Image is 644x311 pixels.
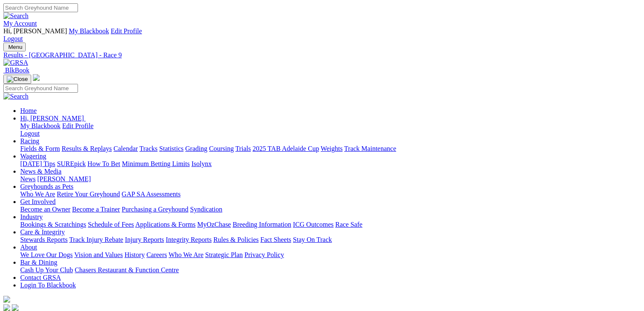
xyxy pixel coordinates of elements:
a: Statistics [159,145,184,152]
a: [PERSON_NAME] [37,175,91,182]
a: Bar & Dining [20,259,57,266]
a: News & Media [20,168,62,175]
a: SUREpick [57,160,86,167]
button: Toggle navigation [3,75,31,84]
a: We Love Our Dogs [20,251,72,258]
a: Careers [146,251,167,258]
a: MyOzChase [197,221,231,228]
a: News [20,175,35,182]
a: Race Safe [335,221,362,228]
a: Stewards Reports [20,236,67,243]
img: logo-grsa-white.png [3,296,10,303]
a: Coursing [209,145,234,152]
a: Purchasing a Greyhound [122,206,188,213]
a: Contact GRSA [20,274,61,281]
img: twitter.svg [12,304,19,311]
a: Isolynx [191,160,212,167]
span: Hi, [PERSON_NAME] [20,115,84,122]
a: Chasers Restaurant & Function Centre [75,266,179,273]
a: GAP SA Assessments [122,190,181,198]
div: Wagering [20,160,634,168]
a: Track Maintenance [344,145,396,152]
div: News & Media [20,175,634,183]
img: GRSA [3,59,28,67]
a: Greyhounds as Pets [20,183,73,190]
img: logo-grsa-white.png [33,74,40,81]
img: Close [7,76,28,83]
div: Care & Integrity [20,236,634,244]
a: Results & Replays [62,145,112,152]
div: Racing [20,145,634,153]
img: Search [3,93,29,100]
a: ICG Outcomes [293,221,333,228]
a: History [124,251,145,258]
a: Who We Are [169,251,204,258]
a: Results - [GEOGRAPHIC_DATA] - Race 9 [3,51,634,59]
input: Search [3,84,78,93]
a: Weights [321,145,343,152]
a: Home [20,107,37,114]
a: Schedule of Fees [88,221,134,228]
a: Injury Reports [125,236,164,243]
a: Bookings & Scratchings [20,221,86,228]
a: Industry [20,213,43,220]
div: Industry [20,221,634,228]
a: Login To Blackbook [20,282,76,289]
img: facebook.svg [3,304,10,311]
div: About [20,251,634,259]
a: Strategic Plan [205,251,243,258]
a: Become an Owner [20,206,70,213]
a: My Account [3,20,37,27]
a: Racing [20,137,39,145]
a: Edit Profile [62,122,94,129]
a: Stay On Track [293,236,332,243]
button: Toggle navigation [3,43,26,51]
a: Trials [235,145,251,152]
span: BlkBook [5,67,30,74]
a: Become a Trainer [72,206,120,213]
a: Privacy Policy [244,251,284,258]
a: Applications & Forms [135,221,196,228]
a: 2025 TAB Adelaide Cup [252,145,319,152]
a: Who We Are [20,190,55,198]
a: Logout [20,130,40,137]
a: Cash Up Your Club [20,266,73,273]
a: Wagering [20,153,46,160]
a: Breeding Information [233,221,291,228]
a: Minimum Betting Limits [122,160,190,167]
a: Fields & Form [20,145,60,152]
a: Edit Profile [111,27,142,35]
a: Get Involved [20,198,56,205]
span: Hi, [PERSON_NAME] [3,27,67,35]
div: My Account [3,27,634,43]
a: Tracks [140,145,158,152]
img: Search [3,12,29,20]
a: [DATE] Tips [20,160,55,167]
div: Greyhounds as Pets [20,190,634,198]
a: How To Bet [88,160,121,167]
a: Syndication [190,206,222,213]
a: Fact Sheets [260,236,291,243]
a: Logout [3,35,23,42]
a: Care & Integrity [20,228,65,236]
a: My Blackbook [20,122,61,129]
a: My Blackbook [69,27,109,35]
div: Get Involved [20,206,634,213]
a: Calendar [113,145,138,152]
div: Bar & Dining [20,266,634,274]
a: Integrity Reports [166,236,212,243]
a: Track Injury Rebate [69,236,123,243]
a: Vision and Values [74,251,123,258]
a: BlkBook [3,67,30,74]
span: Menu [8,44,22,50]
a: Retire Your Greyhound [57,190,120,198]
div: Hi, [PERSON_NAME] [20,122,634,137]
input: Search [3,3,78,12]
a: Rules & Policies [213,236,259,243]
a: Hi, [PERSON_NAME] [20,115,86,122]
a: Grading [185,145,207,152]
a: About [20,244,37,251]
